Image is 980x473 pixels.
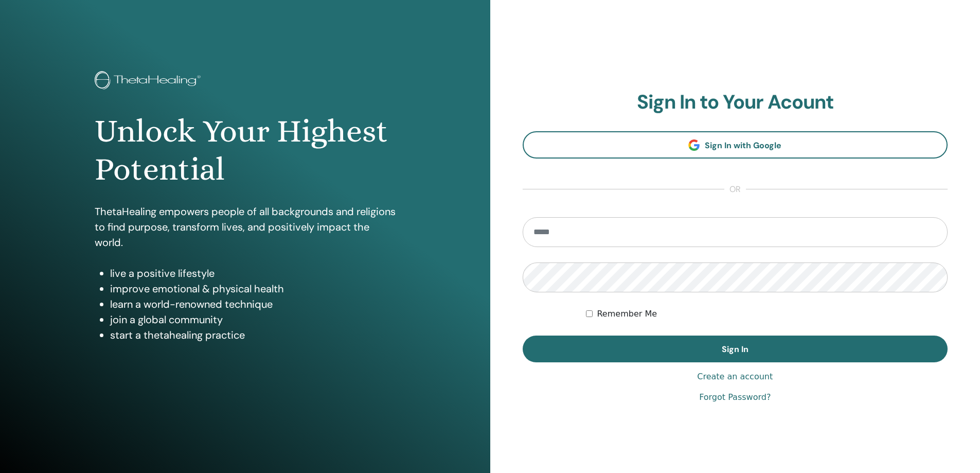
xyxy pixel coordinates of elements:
button: Sign In [523,336,948,362]
a: Forgot Password? [699,391,771,404]
h1: Unlock Your Highest Potential [95,112,396,189]
span: Sign In with Google [705,140,781,151]
li: live a positive lifestyle [110,266,396,281]
div: Keep me authenticated indefinitely or until I manually logout [586,308,948,320]
li: start a thetahealing practice [110,327,396,343]
h2: Sign In to Your Acount [523,91,948,114]
span: Sign In [722,344,749,355]
li: improve emotional & physical health [110,281,396,296]
li: learn a world-renowned technique [110,296,396,312]
label: Remember Me [597,308,657,320]
span: or [724,183,746,196]
p: ThetaHealing empowers people of all backgrounds and religions to find purpose, transform lives, a... [95,204,396,250]
li: join a global community [110,312,396,327]
a: Create an account [697,371,773,383]
a: Sign In with Google [523,131,948,159]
